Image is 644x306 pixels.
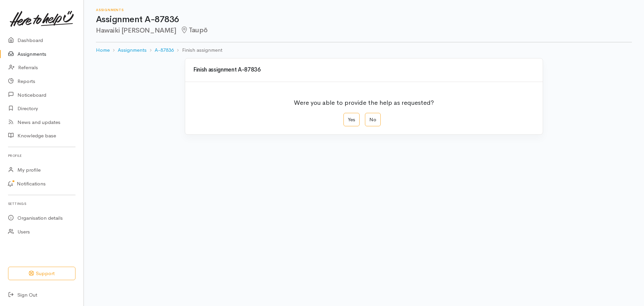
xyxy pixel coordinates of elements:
h6: Profile [8,151,75,160]
nav: breadcrumb [96,42,632,58]
a: Home [96,46,110,54]
a: Assignments [118,46,147,54]
h2: Hawaiki [PERSON_NAME] [96,27,632,34]
label: Yes [343,113,360,127]
span: Taupō [180,26,208,34]
h6: Assignments [96,8,632,12]
h3: Finish assignment A-87836 [193,67,535,73]
a: A-87836 [155,46,174,54]
p: Were you able to provide the help as requested? [294,94,434,107]
h1: Assignment A-87836 [96,15,632,25]
li: Finish assignment [174,46,222,54]
label: No [365,113,381,127]
h6: Settings [8,199,75,208]
button: Support [8,267,75,280]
